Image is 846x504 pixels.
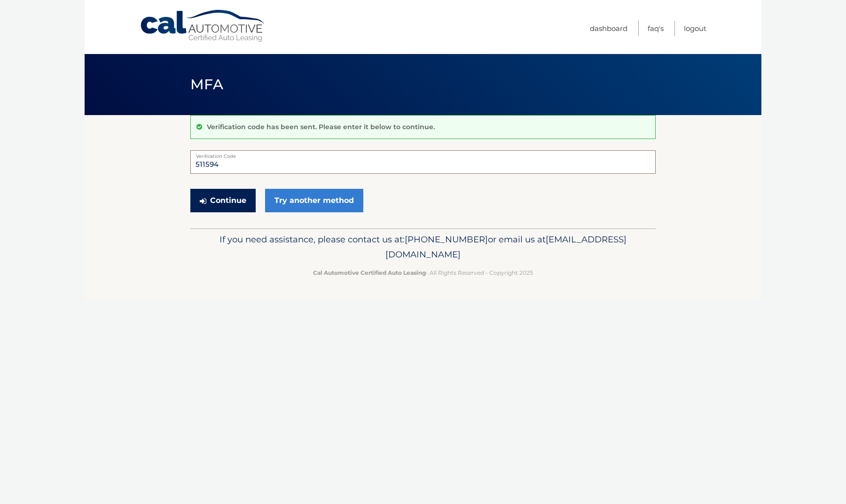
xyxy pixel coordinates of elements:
[196,268,650,278] p: - All Rights Reserved - Copyright 2025
[196,232,650,262] p: If you need assistance, please contact us at: or email us at
[190,189,256,212] button: Continue
[684,21,706,36] a: Logout
[265,189,363,212] a: Try another method
[140,9,266,43] a: Cal Automotive
[385,234,627,260] span: [EMAIL_ADDRESS][DOMAIN_NAME]
[590,21,627,36] a: Dashboard
[190,76,223,93] span: MFA
[405,234,488,245] span: [PHONE_NUMBER]
[648,21,664,36] a: FAQ's
[190,150,656,158] label: Verification Code
[313,269,426,276] strong: Cal Automotive Certified Auto Leasing
[207,123,435,131] p: Verification code has been sent. Please enter it below to continue.
[190,150,656,174] input: Verification Code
